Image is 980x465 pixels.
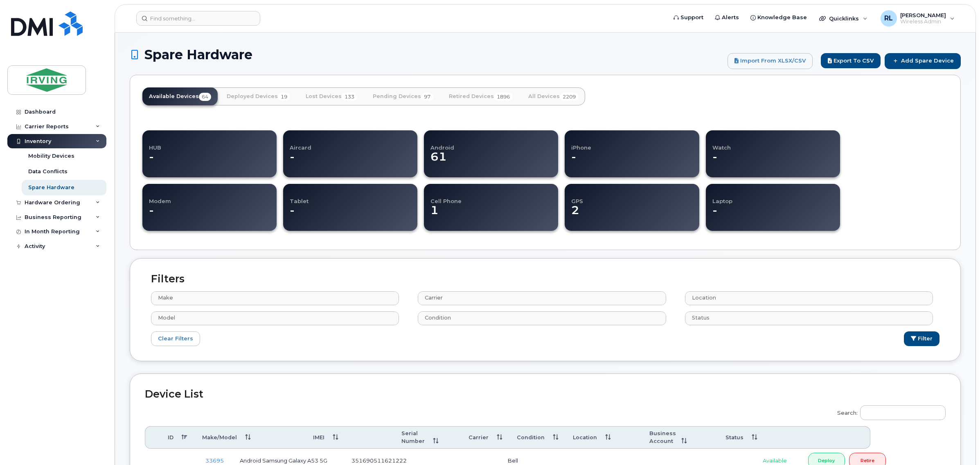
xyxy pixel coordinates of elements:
span: 97 [421,93,433,101]
dd: - [290,150,410,172]
dd: - [712,150,833,172]
a: Available Devices64 [142,87,218,105]
h2: Device List [145,389,946,400]
h4: iPhone [571,136,699,150]
span: 19 [278,93,290,101]
dd: - [149,150,277,172]
h4: Laptop [712,190,840,204]
h4: Android [430,136,551,150]
h4: HUB [149,136,277,150]
span: Available [763,457,787,464]
a: 33695 [205,457,224,464]
th: Serial Number: activate to sort column ascending [394,426,461,449]
h4: Modem [149,190,269,204]
dd: - [149,204,269,225]
dd: - [712,204,840,225]
dd: 61 [430,150,551,172]
label: Search: [832,400,946,423]
a: Retired Devices1896 [442,87,519,105]
th: IMEI: activate to sort column ascending [306,426,394,449]
th: Make/Model: activate to sort column ascending [195,426,306,449]
a: Clear Filters [151,331,200,347]
dd: - [290,204,417,225]
h4: Tablet [290,190,417,204]
dd: - [571,150,699,172]
span: 64 [199,93,211,101]
dd: 1 [430,204,551,225]
h4: Cell Phone [430,190,551,204]
th: Status: activate to sort column ascending [718,426,764,449]
th: Location: activate to sort column ascending [565,426,642,449]
h4: Aircard [290,136,410,150]
h2: Filters [145,273,946,285]
h4: GPS [571,190,692,204]
th: ID: activate to sort column descending [160,426,195,449]
span: 1896 [494,93,513,101]
dd: 2 [571,204,692,225]
a: Add Spare Device [885,53,961,69]
h1: Spare Hardware [130,47,723,62]
th: Carrier: activate to sort column ascending [461,426,509,449]
th: Condition: activate to sort column ascending [509,426,565,449]
button: Filter [904,331,939,347]
a: Import from XLSX/CSV [728,53,813,69]
span: 2209 [560,93,579,101]
a: Deployed Devices19 [220,87,297,105]
a: Lost Devices133 [299,87,364,105]
span: 133 [342,93,357,101]
a: Pending Devices97 [366,87,440,105]
a: All Devices2209 [522,87,585,105]
button: Export to CSV [821,53,881,68]
h4: Watch [712,136,833,150]
th: Business Account: activate to sort column ascending [642,426,718,449]
input: Search: [860,405,946,420]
